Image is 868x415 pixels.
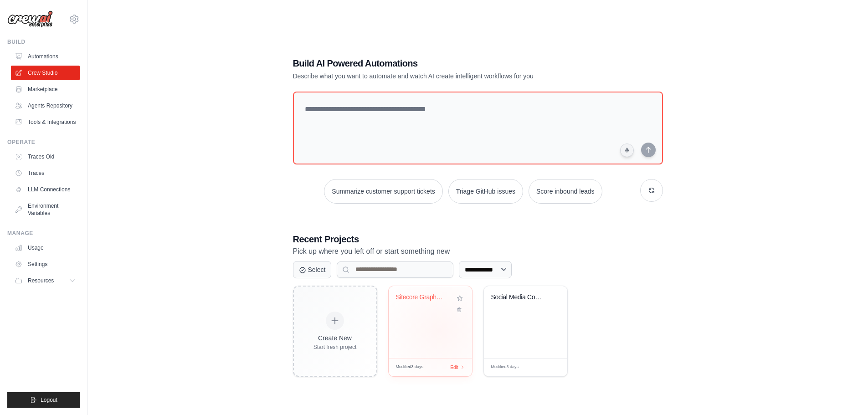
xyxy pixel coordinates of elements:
[396,293,451,302] div: Sitecore GraphQL Health Assessment with Discovery
[41,396,57,404] span: Logout
[7,10,53,28] img: Logo
[11,199,80,220] a: Environment Variables
[11,66,80,80] a: Crew Studio
[620,143,634,157] button: Click to speak your automation idea
[324,179,442,204] button: Summarize customer support tickets
[11,149,80,164] a: Traces Old
[11,49,80,64] a: Automations
[293,246,663,257] p: Pick up where you left off or start something new
[11,115,80,129] a: Tools & Integrations
[640,179,663,202] button: Get new suggestions
[491,364,519,370] span: Modified 3 days
[7,230,80,237] div: Manage
[396,364,424,370] span: Modified 3 days
[11,98,80,113] a: Agents Repository
[11,257,80,272] a: Settings
[293,261,332,278] button: Select
[11,82,80,97] a: Marketplace
[11,273,80,288] button: Resources
[293,57,599,70] h1: Build AI Powered Automations
[448,179,523,204] button: Triage GitHub issues
[11,241,80,255] a: Usage
[822,371,868,415] iframe: Chat Widget
[455,293,465,303] button: Add to favorites
[11,166,80,180] a: Traces
[455,305,465,314] button: Delete project
[293,72,599,81] p: Describe what you want to automate and watch AI create intelligent workflows for you
[545,364,553,371] span: Edit
[313,333,357,343] div: Create New
[28,277,54,284] span: Resources
[7,38,80,46] div: Build
[11,182,80,197] a: LLM Connections
[529,179,602,204] button: Score inbound leads
[450,364,458,371] span: Edit
[7,138,80,146] div: Operate
[293,233,663,246] h3: Recent Projects
[7,392,80,408] button: Logout
[491,293,546,302] div: Social Media Content Automation Hub
[313,343,357,351] div: Start fresh project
